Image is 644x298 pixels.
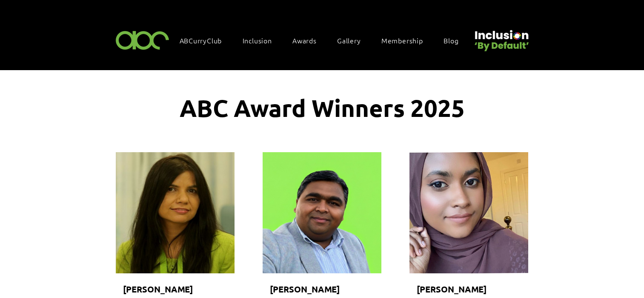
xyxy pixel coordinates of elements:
[337,36,361,45] span: Gallery
[180,93,465,122] span: ABC Award Winners 2025
[439,31,471,49] a: Blog
[472,23,530,52] img: Untitled design (22).png
[270,284,340,295] span: [PERSON_NAME]
[123,284,193,295] span: [PERSON_NAME]
[377,31,436,49] a: Membership
[381,36,423,45] span: Membership
[175,31,472,49] nav: Site
[288,31,329,49] div: Awards
[243,36,272,45] span: Inclusion
[417,284,487,295] span: [PERSON_NAME]
[175,31,235,49] a: ABCurryClub
[180,36,222,45] span: ABCurryClub
[333,31,374,49] a: Gallery
[113,27,172,52] img: ABC-Logo-Blank-Background-01-01-2.png
[444,36,458,45] span: Blog
[292,36,317,45] span: Awards
[238,31,285,49] div: Inclusion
